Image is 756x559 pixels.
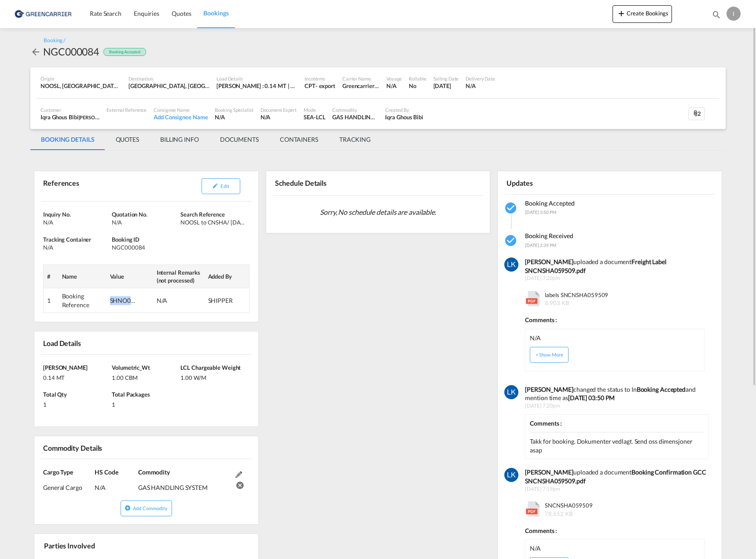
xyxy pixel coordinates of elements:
div: Created By [385,107,423,113]
div: No [409,82,426,90]
div: 1 [112,398,178,408]
button: icon-pencilEdit [202,178,240,194]
div: changed the status to In and mention time as [525,385,708,402]
div: I [727,7,741,21]
span: Quotes [172,10,191,17]
div: Greencarrier Consolidators [342,82,379,90]
div: N/A [112,218,178,226]
body: Editor, editor2 [9,9,201,18]
span: [DATE] 2:39 PM [525,243,556,248]
td: Booking Reference [59,288,106,313]
span: Rate Search [90,10,121,17]
div: N/A [215,113,253,121]
md-icon: icon-attachment [692,110,699,117]
md-icon: icon-arrow-left [30,47,41,57]
div: uploaded a document [525,468,708,485]
b: [DATE] 03:50 PM [568,394,615,401]
img: 0ocgo4AAAAGSURBVAMAOl6AW4jsYCYAAAAASUVORK5CYII= [504,257,518,272]
span: [PERSON_NAME] Linjeagenturer AS [79,114,155,121]
button: icon-plus 400-fgCreate Bookings [613,5,672,23]
div: Commodity Details [41,440,144,455]
div: 1.00 CBM [112,371,178,382]
div: GAS HANDLING SYSTEM [332,113,378,121]
img: 0ocgo4AAAAGSURBVAMAOl6AW4jsYCYAAAAASUVORK5CYII= [504,385,518,399]
md-icon: Edit [235,471,242,478]
span: Volumetric_Wt [112,364,150,371]
div: Schedule Details [273,175,376,191]
md-tab-item: BILLING INFO [150,129,209,150]
b: [PERSON_NAME] [525,468,573,476]
md-pagination-wrapper: Use the left and right arrow keys to navigate between tabs [30,129,381,150]
div: General Cargo [43,477,95,492]
div: 2 [688,107,705,121]
div: Add Consignee Name [154,113,208,121]
div: CPT [305,82,316,90]
div: 1 [43,398,110,408]
md-icon: icon-checkbox-marked-circle [504,234,518,248]
div: External Reference [106,107,147,113]
div: N/A [261,113,297,121]
div: Commodity [332,107,378,113]
div: Booking / [44,37,65,44]
b: Freight Label SNCNSHA059509.pdf [525,258,667,274]
span: [PERSON_NAME] [43,364,88,371]
span: Inquiry No. [43,211,71,218]
span: 78.652 KB [545,510,572,517]
div: GAS HANDLING SYSTEM [138,477,231,492]
span: Booking ID [112,236,139,243]
div: Comments : [530,419,704,433]
button: icon-plus-circleAdd Commodity [121,500,172,516]
span: Total Qty [43,391,67,398]
div: Load Details [41,335,84,350]
span: [DATE] 7:20pm [525,275,708,282]
span: Cargo Type [43,468,73,476]
div: Booking Accepted [103,48,146,56]
b: [PERSON_NAME] [525,258,573,265]
span: Search Reference [180,211,224,218]
div: Updates [504,175,608,190]
div: Sailing Date [433,75,459,82]
div: N/A [43,243,110,251]
span: Sorry, No schedule details are available. [316,204,440,221]
span: labels SNCNSHA059509 [543,291,608,307]
md-icon: icon-plus 400-fg [616,8,627,18]
img: e39c37208afe11efa9cb1d7a6ea7d6f5.png [13,4,73,24]
b: Booking Accepted [637,386,686,393]
div: NOOSL to CNSHA/ 30 September, 2025 [180,218,247,226]
th: Internal Remarks (not processed) [153,265,205,288]
span: Enquiries [134,10,159,17]
div: Customer [40,107,99,113]
td: 1 [44,288,59,313]
md-icon: icon-checkbox-marked-circle [504,201,518,215]
span: Add Commodity [133,505,168,511]
button: + Show More [530,347,569,363]
span: Booking Received [525,232,573,239]
md-tab-item: BOOKING DETAILS [30,129,105,150]
div: N/A [386,82,402,90]
th: Added By [205,265,250,288]
div: Takk for booking. Dokumenter vedlagt. Send oss dimensjoner asap [530,437,704,454]
div: Iqra Ghous Bibi [40,113,99,121]
div: SEA-LCL [304,113,325,121]
span: Quotation No. [112,211,147,218]
div: Mode [304,107,325,113]
div: Origin [40,75,121,82]
div: N/A [466,82,495,90]
div: Comments : [525,522,704,535]
div: Voyage [386,75,402,82]
span: Total Packages [112,391,150,398]
span: Tracking Container [43,236,91,243]
div: Iqra Ghous Bibi [385,113,423,121]
b: Booking Confirmation GCC SNCNSHA059509.pdf [525,468,706,485]
div: N/A [530,334,541,342]
md-icon: icon-magnify [712,10,721,19]
div: CNSHA, Shanghai, SH, China, Greater China & Far East Asia, Asia Pacific [128,82,209,90]
span: LCL Chargeable Weight [180,364,241,371]
span: Edit [220,183,229,189]
span: 8.903 KB [545,299,569,306]
span: [DATE] 7:19pm [525,485,708,493]
md-tab-item: TRACKING [329,129,381,150]
div: Booking Specialist [215,107,253,113]
div: icon-arrow-left [30,44,43,59]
